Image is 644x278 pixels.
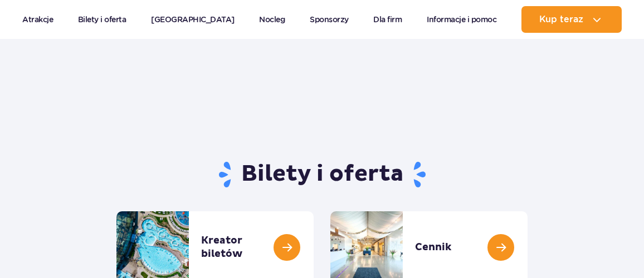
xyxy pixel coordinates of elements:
a: Informacje i pomoc [427,6,496,33]
button: Kup teraz [521,6,622,33]
a: [GEOGRAPHIC_DATA] [151,6,235,33]
span: Kup teraz [539,14,583,24]
a: Sponsorzy [310,6,349,33]
a: Dla firm [373,6,402,33]
a: Atrakcje [22,6,53,33]
a: Bilety i oferta [78,6,126,33]
h1: Bilety i oferta [116,160,528,189]
a: Nocleg [259,6,285,33]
